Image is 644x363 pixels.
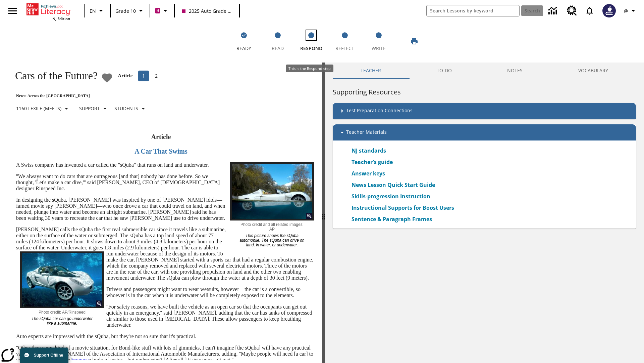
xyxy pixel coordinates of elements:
a: Answer keys, Will open in new browser window or tab [352,169,385,177]
a: Data Center [544,2,563,20]
a: Sentence & Paragraph Frames, Will open in new browser window or tab [352,215,432,223]
button: Scaffolds, Support [76,103,112,115]
button: page 1 [138,71,149,81]
button: Go to page 2 [151,71,162,81]
button: Read step 2 of 5 [258,23,297,60]
a: traverse [72,357,89,363]
img: Close-up of a car with two passengers driving underwater. [20,251,104,308]
span: Write [372,45,386,51]
button: Select a new avatar [598,2,620,19]
input: search field [427,5,519,16]
button: Select Lexile, 1160 Lexile (Meets) [13,103,73,115]
button: Boost Class color is violet red. Change class color [152,5,172,17]
a: Resource Center, Will open in new tab [563,2,581,20]
img: Avatar [602,4,616,17]
h1: Cars of the Future? [8,70,98,82]
p: Article [118,73,132,79]
div: This is the Respond step [286,65,333,72]
button: Ready(Step completed) step 1 of 5 [224,23,263,60]
span: NJ Edition [52,16,70,21]
button: Grade: Grade 10, Select a grade [113,5,148,17]
a: Notifications [581,2,598,19]
img: Magnify [306,213,312,219]
p: News: Across the [GEOGRAPHIC_DATA] [8,93,163,98]
button: Select Student [112,103,150,115]
button: Profile/Settings [620,5,641,17]
span: EN [90,7,96,14]
span: Reflect [335,45,354,51]
span: Read [272,45,284,51]
a: Skills-progression Instruction, Will open in new browser window or tab [352,192,430,200]
p: ''Other than some kind of a movie situation, for Bond-like stuff with lots of gimmicks, I can't i... [16,345,314,363]
h2: Article [15,133,307,141]
img: Magnify [96,300,102,307]
div: activity [325,63,644,363]
h3: A Car That Swims [15,148,307,155]
p: Test Preparation Connections [346,107,413,115]
button: NOTES [480,63,551,79]
p: Teacher Materials [346,128,387,136]
p: In designing the sQuba, [PERSON_NAME] was inspired by one of [PERSON_NAME] idols—famed movie spy ... [16,197,314,221]
button: Reflect step 4 of 5 [325,23,364,60]
a: NJ standards [352,147,390,155]
span: Grade 10 [115,7,136,14]
button: Support Offline [20,348,68,363]
p: Auto experts are impressed with the sQuba, but they're not so sure that it's practical. [16,333,314,339]
a: Instructional Supports for Boost Users, Will open in new browser window or tab [352,204,454,212]
button: Write step 5 of 5 [359,23,398,60]
p: Photo credit and all related images: AP [238,220,306,232]
img: High-tech automobile treading water. [230,162,314,220]
button: Open side menu [3,1,22,21]
p: Students [114,105,138,112]
button: Language: EN, Select a language [87,5,108,17]
button: Add to Favorites - Cars of the Future? [101,72,113,84]
p: A Swiss company has invented a car called the "sQuba" that runs on land and underwater. [16,162,314,168]
div: Instructional Panel Tabs [333,63,636,79]
p: 1160 Lexile (Meets) [16,105,61,112]
p: ''We always want to do cars that are outrageous [and that] nobody has done before. So we thought,... [16,173,314,192]
p: Support [79,105,100,112]
span: Ready [236,45,251,51]
span: @ [624,7,628,14]
div: Press Enter or Spacebar and then press right and left arrow keys to move the slider [322,63,325,363]
a: News Lesson Quick Start Guide, Will open in new browser window or tab [352,181,435,189]
p: Drivers and passengers might want to wear wetsuits, however—the car is a convertible, so whoever ... [16,286,314,298]
div: Teacher Materials [333,124,636,140]
p: ''For safety reasons, we have built the vehicle as an open car so that the occupants can get out ... [16,304,314,328]
span: Respond [300,45,322,51]
button: Teacher [333,63,409,79]
p: This picture shows the sQuba automobile. The sQuba can drive on land, in water, or underwater. [238,232,306,247]
p: Photo credit: AP/Rinspeed [29,308,96,315]
div: Test Preparation Connections [333,103,636,119]
nav: Articles pagination [137,71,163,81]
a: Teacher's guide, Will open in new browser window or tab [352,158,393,166]
span: Support Offline [34,353,63,358]
span: 2025 Auto Grade 10 [182,7,232,14]
button: Print [404,35,425,47]
span: B [156,6,159,15]
button: VOCABULARY [550,63,636,79]
p: The sQuba car can go underwater like a submarine. [29,315,96,326]
button: Respond step 3 of 5 [292,23,331,60]
div: Home [26,2,70,21]
button: TO-DO [409,63,480,79]
h6: Supporting Resources [333,87,636,97]
p: [PERSON_NAME] calls the sQuba the first real submersible car since it travels like a submarine, e... [16,227,314,281]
